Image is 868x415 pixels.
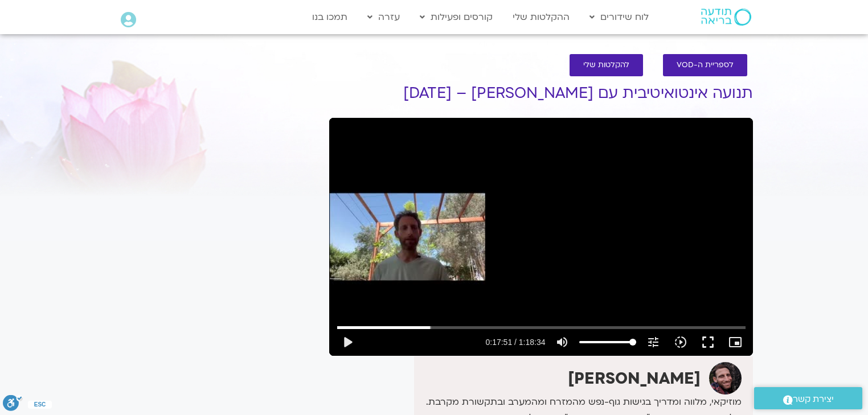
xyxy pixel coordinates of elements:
img: תודעה בריאה [701,9,751,26]
a: לספריית ה-VOD [663,54,747,76]
a: קורסים ופעילות [414,6,498,28]
span: יצירת קשר [793,392,834,407]
a: לוח שידורים [584,6,654,28]
a: יצירת קשר [754,387,862,409]
a: עזרה [362,6,406,28]
strong: [PERSON_NAME] [568,368,701,389]
span: לספריית ה-VOD [677,61,734,69]
a: להקלטות שלי [570,54,643,76]
img: בן קמינסקי [709,362,742,395]
a: תמכו בנו [306,6,353,28]
h1: תנועה אינטואיטיבית עם [PERSON_NAME] – [DATE] [329,85,753,102]
a: ההקלטות שלי [507,6,575,28]
span: להקלטות שלי [583,61,629,69]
